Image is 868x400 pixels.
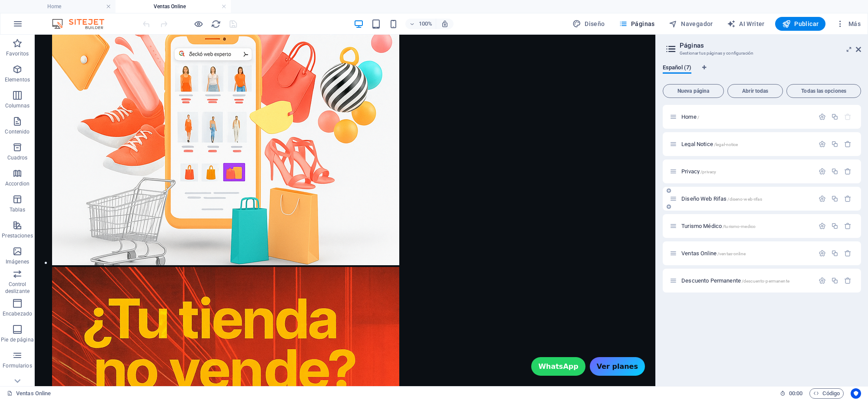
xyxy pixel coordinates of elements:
p: Accordion [5,180,30,187]
div: Duplicar [831,277,838,284]
button: Todas las opciones [786,84,861,98]
span: Publicar [782,20,819,28]
div: Duplicar [831,140,838,148]
span: 00 00 [789,388,802,399]
span: Navegador [669,20,713,28]
div: Descuento Permanente/descuento-permanente [679,278,814,283]
span: : [795,390,796,397]
button: AI Writer [723,17,768,31]
button: Código [809,388,844,399]
div: Privacy/privacy [679,169,814,174]
div: Pestañas de idiomas [663,64,861,81]
button: Más [832,17,864,31]
p: Columnas [5,102,30,109]
div: Duplicar [831,168,838,175]
p: Cuadros [7,154,28,161]
span: Diseño Web Rifas [681,195,762,202]
button: Haz clic para salir del modo de previsualización y seguir editando [193,19,204,29]
span: Haz clic para abrir la página [681,168,716,175]
span: Español (7) [663,62,691,75]
button: Abrir todas [727,84,783,98]
h2: Páginas [680,42,861,49]
span: / [697,115,699,120]
div: Diseño Web Rifas/diseno-web-rifas [679,196,814,202]
h6: Tiempo de la sesión [780,388,803,399]
div: Eliminar [844,140,852,148]
div: Eliminar [844,222,852,230]
button: Diseño [569,17,608,31]
div: Eliminar [844,195,852,202]
span: Abrir todas [731,88,779,94]
p: Formularios [3,362,32,369]
i: Al redimensionar, ajustar el nivel de zoom automáticamente para ajustarse al dispositivo elegido. [441,20,449,28]
p: Prestaciones [2,232,33,239]
div: Configuración [819,168,826,175]
div: Duplicar [831,113,838,120]
button: Navegador [665,17,717,31]
div: Eliminar [844,250,852,257]
p: Pie de página [1,336,33,343]
p: Encabezado [3,310,32,317]
div: Home/ [679,114,814,120]
p: Contenido [5,128,30,135]
div: Duplicar [831,195,838,202]
button: Publicar [775,17,826,31]
h3: Gestionar tus páginas y configuración [680,49,844,57]
span: Páginas [619,20,655,28]
span: Código [813,388,840,399]
span: Diseño [572,20,605,28]
span: AI Writer [727,20,765,28]
div: Duplicar [831,250,838,257]
div: Eliminar [844,168,852,175]
h4: Ventas Online [115,2,231,11]
div: Configuración [819,140,826,148]
span: Nueva página [667,88,720,94]
button: Nueva página [663,84,724,98]
span: Turismo Médico [681,223,756,229]
button: Usercentrics [851,388,861,399]
div: Legal Notice/legal-notice [679,141,814,147]
h6: 100% [418,19,432,29]
i: Volver a cargar página [211,19,221,29]
p: Elementos [5,76,30,83]
span: Haz clic para abrir la página [681,141,738,147]
button: reload [210,19,221,29]
div: La página principal no puede eliminarse [844,113,852,120]
button: 100% [405,19,436,29]
div: Eliminar [844,277,852,284]
span: /privacy [700,169,716,174]
a: Haz clic para cancelar la selección y doble clic para abrir páginas [7,388,51,399]
p: Favoritos [6,50,29,57]
span: /ventas-online [717,251,746,256]
div: Configuración [819,250,826,257]
span: /diseno-web-rifas [727,197,762,202]
span: Ventas Online [681,250,746,257]
div: Diseño (Ctrl+Alt+Y) [569,17,608,31]
div: Configuración [819,222,826,230]
span: /descuento-permanente [742,279,789,283]
span: /legal-notice [714,142,738,147]
p: Tablas [10,206,26,213]
span: /turismo-medico [723,224,756,229]
span: Todas las opciones [790,88,857,94]
div: Configuración [819,113,826,120]
p: Imágenes [6,258,29,265]
div: Configuración [819,195,826,202]
div: Ventas Online/ventas-online [679,250,814,256]
div: Configuración [819,277,826,284]
div: Turismo Médico/turismo-medico [679,223,814,229]
button: Páginas [615,17,658,31]
img: Editor Logo [50,19,115,29]
div: Duplicar [831,222,838,230]
span: Haz clic para abrir la página [681,114,699,120]
span: Más [836,20,861,28]
span: Descuento Permanente [681,277,789,284]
